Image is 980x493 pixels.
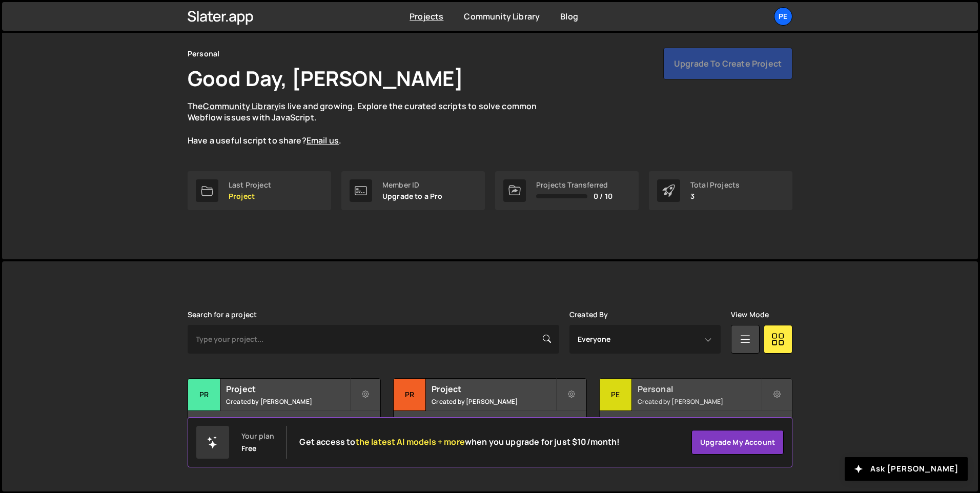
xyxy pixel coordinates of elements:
[638,383,761,395] h2: Personal
[594,192,612,200] span: 0 / 10
[299,437,620,447] h2: Get access to when you upgrade for just $10/month!
[203,100,279,112] a: Community Library
[464,11,540,22] a: Community Library
[382,181,443,189] div: Member ID
[731,311,769,319] label: View Mode
[188,378,381,442] a: Pr Project Created by [PERSON_NAME] No pages have been added to this project
[845,457,968,481] button: Ask [PERSON_NAME]
[188,411,380,442] div: No pages have been added to this project
[600,379,632,411] div: Pe
[188,48,219,60] div: Personal
[410,11,443,22] a: Projects
[382,192,443,200] p: Upgrade to a Pro
[229,181,271,189] div: Last Project
[188,325,559,354] input: Type your project...
[638,397,761,406] small: Created by [PERSON_NAME]
[569,311,608,319] label: Created By
[393,378,586,442] a: Pr Project Created by [PERSON_NAME] No pages have been added to this project
[599,378,792,442] a: Pe Personal Created by [PERSON_NAME] 3 pages, last updated by [PERSON_NAME] [DATE]
[241,444,257,453] div: Free
[394,379,426,411] div: Pr
[432,397,555,406] small: Created by [PERSON_NAME]
[307,135,339,146] a: Email us
[226,383,350,395] h2: Project
[241,432,274,440] div: Your plan
[536,181,612,189] div: Projects Transferred
[774,7,792,26] a: Pe
[188,311,257,319] label: Search for a project
[690,181,740,189] div: Total Projects
[188,171,331,210] a: Last Project Project
[432,383,555,395] h2: Project
[356,436,465,447] span: the latest AI models + more
[188,100,557,147] p: The is live and growing. Explore the curated scripts to solve common Webflow issues with JavaScri...
[226,397,350,406] small: Created by [PERSON_NAME]
[560,11,578,22] a: Blog
[600,411,792,442] div: 3 pages, last updated by [PERSON_NAME] [DATE]
[394,411,586,442] div: No pages have been added to this project
[188,64,463,92] h1: Good Day, [PERSON_NAME]
[188,379,220,411] div: Pr
[690,192,740,200] p: 3
[691,430,784,455] a: Upgrade my account
[229,192,271,200] p: Project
